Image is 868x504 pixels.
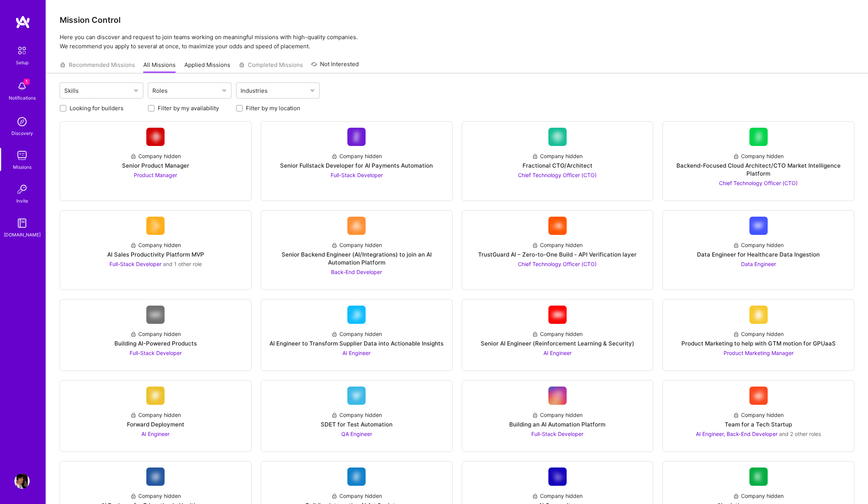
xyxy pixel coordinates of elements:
[130,330,181,338] div: Company hidden
[725,420,792,428] div: Team for a Tech Startup
[146,468,165,486] img: Company Logo
[267,217,446,284] a: Company LogoCompany hiddenSenior Backend Engineer (AI/Integrations) to join an AI Automation Plat...
[331,269,382,275] span: Back-End Developer
[481,339,634,347] div: Senior AI Engineer (Reinforcement Learning & Security)
[468,387,647,445] a: Company LogoCompany hiddenBuilding an AI Automation PlatformFull-Stack Developer
[331,172,383,178] span: Full-Stack Developer
[532,492,583,500] div: Company hidden
[222,89,226,92] i: icon Chevron
[16,197,28,205] div: Invite
[246,104,300,112] label: Filter by my location
[669,387,848,445] a: Company LogoCompany hiddenTeam for a Tech StartupAI Engineer, Back-End Developer and 2 other roles
[60,15,854,25] h3: Mission Control
[130,241,181,249] div: Company hidden
[749,128,768,146] img: Company Logo
[321,420,393,428] div: SDET for Test Automation
[60,33,854,51] p: Here you can discover and request to join teams working on meaningful missions with high-quality ...
[779,431,821,437] span: and 2 other roles
[107,250,204,258] div: AI Sales Productivity Platform MVP
[11,129,33,137] div: Discovery
[523,162,592,170] div: Fractional CTO/Architect
[66,306,245,365] a: Company LogoCompany hiddenBuilding AI-Powered ProductsFull-Stack Developer
[331,492,382,500] div: Company hidden
[310,89,314,92] i: icon Chevron
[478,250,637,258] div: TrustGuard AI – Zero-to-One Build - API Verification layer
[14,114,30,129] img: discovery
[267,387,446,445] a: Company LogoCompany hiddenSDET for Test AutomationQA Engineer
[331,330,382,338] div: Company hidden
[141,431,169,437] span: AI Engineer
[311,60,359,73] a: Not Interested
[518,261,597,267] span: Chief Technology Officer (CTO)
[15,15,30,29] img: logo
[347,468,366,486] img: Company Logo
[749,468,768,486] img: Company Logo
[127,420,184,428] div: Forward Deployment
[347,217,366,235] img: Company Logo
[122,162,189,170] div: Senior Product Manager
[696,431,778,437] span: AI Engineer, Back-End Developer
[532,152,583,160] div: Company hidden
[14,182,30,197] img: Invite
[724,350,794,356] span: Product Marketing Manager
[548,306,567,324] img: Company Logo
[341,431,372,437] span: QA Engineer
[509,420,605,428] div: Building an AI Automation Platform
[9,94,36,102] div: Notifications
[184,61,230,73] a: Applied Missions
[468,217,647,284] a: Company LogoCompany hiddenTrustGuard AI – Zero-to-One Build - API Verification layerChief Technol...
[331,241,382,249] div: Company hidden
[14,43,30,59] img: setup
[134,89,138,92] i: icon Chevron
[669,128,848,195] a: Company LogoCompany hiddenBackend-Focused Cloud Architect/CTO Market Intelligence PlatformChief T...
[130,492,181,500] div: Company hidden
[468,306,647,365] a: Company LogoCompany hiddenSenior AI Engineer (Reinforcement Learning & Security)AI Engineer
[70,104,124,112] label: Looking for builders
[130,152,181,160] div: Company hidden
[741,261,776,267] span: Data Engineer
[14,474,30,489] img: User Avatar
[347,128,366,146] img: Company Logo
[347,387,366,405] img: Company Logo
[158,104,219,112] label: Filter by my availability
[733,330,784,338] div: Company hidden
[163,261,202,267] span: and 1 other role
[331,411,382,419] div: Company hidden
[13,474,32,489] a: User Avatar
[269,339,444,347] div: AI Engineer to Transform Supplier Data into Actionable Insights
[267,250,446,266] div: Senior Backend Engineer (AI/Integrations) to join an AI Automation Platform
[697,250,820,258] div: Data Engineer for Healthcare Data Ingestion
[66,387,245,445] a: Company LogoCompany hiddenForward DeploymentAI Engineer
[532,411,583,419] div: Company hidden
[548,468,567,486] img: Company Logo
[66,128,245,195] a: Company LogoCompany hiddenSenior Product ManagerProduct Manager
[733,411,784,419] div: Company hidden
[468,128,647,195] a: Company LogoCompany hiddenFractional CTO/ArchitectChief Technology Officer (CTO)
[66,217,245,284] a: Company LogoCompany hiddenAI Sales Productivity Platform MVPFull-Stack Developer and 1 other role
[109,261,162,267] span: Full-Stack Developer
[681,339,836,347] div: Product Marketing to help with GTM motion for GPUaaS
[130,411,181,419] div: Company hidden
[749,387,768,405] img: Company Logo
[146,128,165,146] img: Company Logo
[4,231,41,239] div: [DOMAIN_NAME]
[749,217,768,235] img: Company Logo
[13,163,32,171] div: Missions
[543,350,572,356] span: AI Engineer
[267,306,446,365] a: Company LogoCompany hiddenAI Engineer to Transform Supplier Data into Actionable InsightsAI Engineer
[669,217,848,284] a: Company LogoCompany hiddenData Engineer for Healthcare Data IngestionData Engineer
[239,85,269,96] div: Industries
[733,241,784,249] div: Company hidden
[143,61,176,73] a: All Missions
[548,217,567,235] img: Company Logo
[548,387,567,405] img: Company Logo
[669,306,848,365] a: Company LogoCompany hiddenProduct Marketing to help with GTM motion for GPUaaSProduct Marketing M...
[669,162,848,178] div: Backend-Focused Cloud Architect/CTO Market Intelligence Platform
[531,431,583,437] span: Full-Stack Developer
[267,128,446,195] a: Company LogoCompany hiddenSenior Fullstack Developer for AI Payments AutomationFull-Stack Developer
[280,162,433,170] div: Senior Fullstack Developer for AI Payments Automation
[24,79,30,85] span: 1
[342,350,371,356] span: AI Engineer
[532,330,583,338] div: Company hidden
[146,306,165,324] img: Company Logo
